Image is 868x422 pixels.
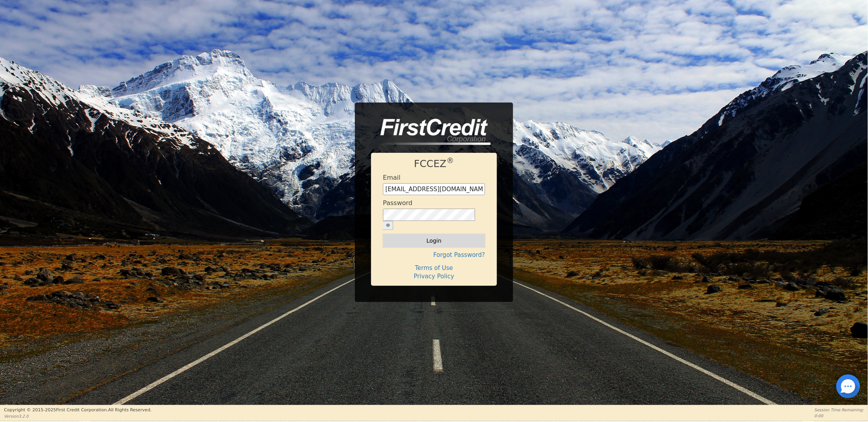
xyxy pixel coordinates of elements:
[383,158,485,170] h1: FCCEZ
[383,251,485,259] h4: Forgot Password?
[383,264,485,272] h4: Terms of Use
[383,183,485,195] input: Enter email
[383,234,485,247] button: Login
[383,209,475,221] input: password
[4,413,152,419] p: Version 3.2.0
[383,199,413,207] h4: Password
[108,407,152,412] span: All Rights Reserved.
[383,174,400,181] h4: Email
[815,413,864,419] p: 0:00
[4,407,152,414] p: Copyright © 2015- 2025 First Credit Corporation.
[371,119,491,145] img: logo-CMu_cnol.png
[447,156,454,165] sup: ®
[383,273,485,280] h4: Privacy Policy
[815,407,864,413] p: Session Time Remaining:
